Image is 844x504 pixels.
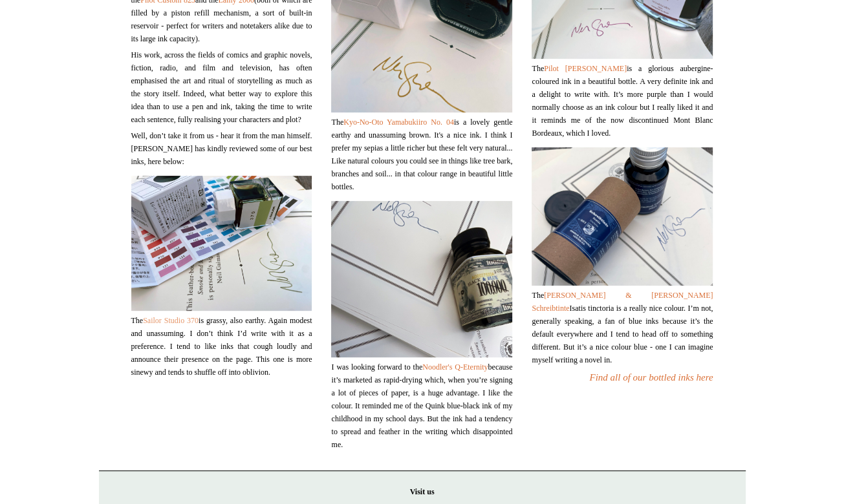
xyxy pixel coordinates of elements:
img: pf-6a765159--SAILOR-INK.jpg [131,176,312,311]
span: The is grassy, also earthy. Again modest and unassuming. I don’t think I’d write with it as a pre... [131,314,312,379]
span: The Isatis tinctoria is a really nice colour. I’m not, generally speaking, a fan of blue inks bec... [532,289,713,366]
span: I was looking forward to the because it’s marketed as rapid-drying which, when you’re signing a l... [331,361,512,451]
a: Find all of our bottled inks here [589,372,713,383]
img: pf-8b921480--Schreibtinte-INK.jpg [532,147,713,286]
strong: Visit us [410,487,435,496]
span: The is a lovely gentle earthy and unassuming brown. It's a nice ink. I think I prefer my sepias a... [331,116,512,193]
span: The is a glorious aubergine-coloured ink in a beautiful bottle. A very definite ink and a delight... [532,62,713,140]
a: Noodler's Q-Eternity [422,362,488,372]
span: Well, don’t take it from us - hear it from the man himself. [PERSON_NAME] has kindly reviewed som... [131,129,312,168]
a: [PERSON_NAME] & [PERSON_NAME] Schreibtinte [532,291,713,313]
img: pf-921480e0--Black-and-Blue-INK.jpg [331,201,512,357]
a: Sailor Studio 370 [143,316,199,325]
a: Kyo-No-Oto Yamabukiiro No. 04 [343,118,454,127]
a: Pilot [PERSON_NAME] [544,64,627,73]
span: His work, across the fields of comics and graphic novels, fiction, radio, and film and television... [131,48,312,126]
